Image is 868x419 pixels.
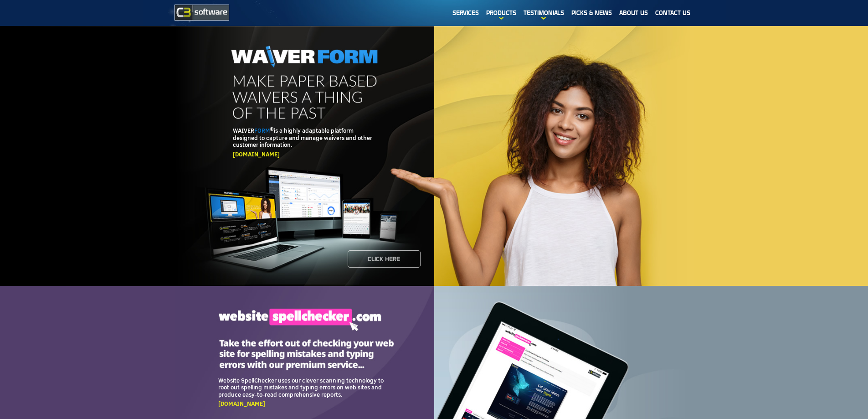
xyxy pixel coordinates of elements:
[254,126,270,134] span: FORM
[652,2,694,23] a: Contact Us
[616,2,652,23] a: About us
[359,256,409,262] span: Click here
[568,2,616,23] a: Picks & News
[175,5,229,21] img: C3 Software
[348,250,421,268] a: Click here
[233,150,280,158] a: [DOMAIN_NAME]
[449,2,483,23] a: Services
[483,2,520,23] a: Products
[270,126,274,132] sup: ®
[218,377,390,398] p: Website SpellChecker uses our clever scanning technology to root out spelling mistakes and typing...
[520,2,568,23] a: Testimonials
[233,127,376,149] p: WAIVER is a highly adaptable platform designed to capture and manage waivers and other customer i...
[218,399,265,408] a: [DOMAIN_NAME]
